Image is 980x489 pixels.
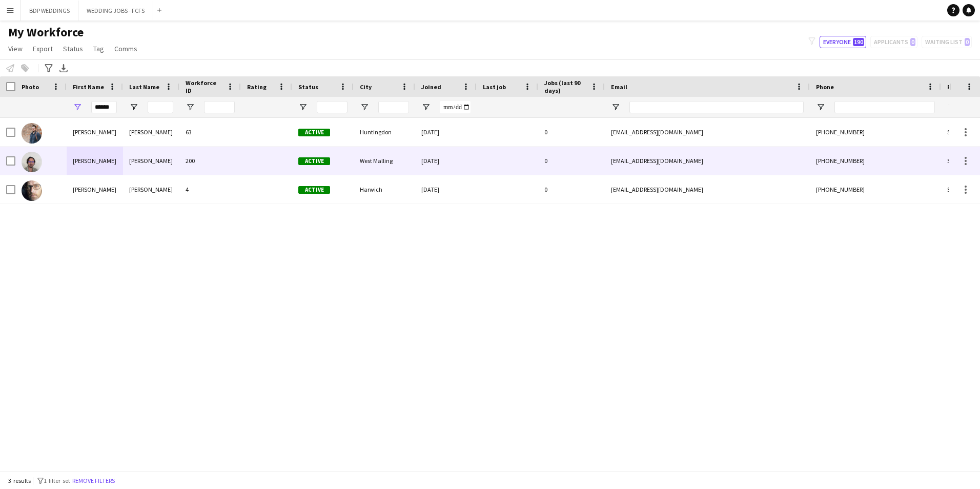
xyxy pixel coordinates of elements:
[810,118,941,146] div: [PHONE_NUMBER]
[67,147,123,175] div: [PERSON_NAME]
[378,101,409,113] input: City Filter Input
[59,42,87,55] a: Status
[354,118,415,146] div: Huntingdon
[186,79,222,94] span: Workforce ID
[298,186,330,194] span: Active
[89,42,108,55] a: Tag
[129,103,138,112] button: Open Filter Menu
[21,1,78,21] button: BDP WEDDINGS
[605,175,810,203] div: [EMAIL_ADDRESS][DOMAIN_NAME]
[853,38,864,46] span: 190
[179,175,241,203] div: 4
[544,79,586,94] span: Jobs (last 90 days)
[22,123,42,144] img: Marcus Clarke
[605,147,810,175] div: [EMAIL_ADDRESS][DOMAIN_NAME]
[114,44,137,53] span: Comms
[179,118,241,146] div: 63
[4,42,27,55] a: View
[360,103,369,112] button: Open Filter Menu
[29,42,57,55] a: Export
[123,175,179,203] div: [PERSON_NAME]
[22,152,42,172] img: Marcus Curry
[415,175,477,203] div: [DATE]
[43,62,55,74] app-action-btn: Advanced filters
[354,175,415,203] div: Harwich
[8,44,23,53] span: View
[317,101,348,113] input: Status Filter Input
[179,147,241,175] div: 200
[298,103,308,112] button: Open Filter Menu
[611,103,620,112] button: Open Filter Menu
[148,101,173,113] input: Last Name Filter Input
[354,147,415,175] div: West Malling
[123,118,179,146] div: [PERSON_NAME]
[70,475,117,486] button: Remove filters
[204,101,235,113] input: Workforce ID Filter Input
[820,36,866,48] button: Everyone190
[298,157,330,165] span: Active
[538,118,605,146] div: 0
[421,83,441,91] span: Joined
[91,101,117,113] input: First Name Filter Input
[538,175,605,203] div: 0
[947,83,968,91] span: Profile
[186,103,195,112] button: Open Filter Menu
[440,101,471,113] input: Joined Filter Input
[834,101,935,113] input: Phone Filter Input
[67,175,123,203] div: [PERSON_NAME]
[360,83,372,91] span: City
[57,62,70,74] app-action-btn: Export XLSX
[816,83,834,91] span: Phone
[483,83,506,91] span: Last job
[629,101,804,113] input: Email Filter Input
[93,44,104,53] span: Tag
[605,118,810,146] div: [EMAIL_ADDRESS][DOMAIN_NAME]
[110,42,141,55] a: Comms
[78,1,153,21] button: WEDDING JOBS - FCFS
[611,83,627,91] span: Email
[33,44,53,53] span: Export
[298,83,318,91] span: Status
[415,147,477,175] div: [DATE]
[415,118,477,146] div: [DATE]
[67,118,123,146] div: [PERSON_NAME]
[73,103,82,112] button: Open Filter Menu
[947,103,956,112] button: Open Filter Menu
[123,147,179,175] div: [PERSON_NAME]
[8,25,84,40] span: My Workforce
[22,83,39,91] span: Photo
[73,83,104,91] span: First Name
[421,103,431,112] button: Open Filter Menu
[810,147,941,175] div: [PHONE_NUMBER]
[538,147,605,175] div: 0
[44,477,70,484] span: 1 filter set
[247,83,267,91] span: Rating
[129,83,159,91] span: Last Name
[810,175,941,203] div: [PHONE_NUMBER]
[22,180,42,201] img: Marcus Howlett
[298,129,330,136] span: Active
[816,103,825,112] button: Open Filter Menu
[63,44,83,53] span: Status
